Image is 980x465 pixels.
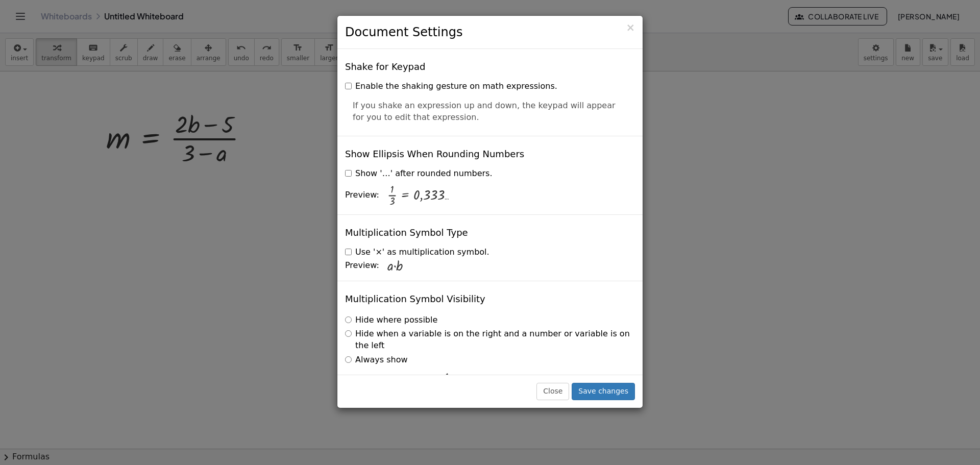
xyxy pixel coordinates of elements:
[345,83,352,89] input: Enable the shaking gesture on math expressions.
[345,316,352,323] input: Hide where possible
[345,23,635,41] h3: Document Settings
[345,330,352,337] input: Hide when a variable is on the right and a number or variable is on the left
[345,356,352,363] input: Always show
[572,383,635,400] button: Save changes
[626,22,635,33] button: Close
[345,260,379,272] span: Preview:
[345,247,489,258] label: Use '×' as multiplication symbol.
[345,168,492,180] label: Show '…' after rounded numbers.
[345,170,352,177] input: Show '…' after rounded numbers.
[345,62,425,72] h4: Shake for Keypad
[626,21,635,34] span: ×
[345,149,524,159] h4: Show Ellipsis When Rounding Numbers
[345,228,468,238] h4: Multiplication Symbol Type
[353,100,627,124] p: If you shake an expression up and down, the keypad will appear for you to edit that expression.
[345,328,635,352] label: Hide when a variable is on the right and a number or variable is on the left
[345,354,408,366] label: Always show
[345,249,352,255] input: Use '×' as multiplication symbol.
[345,294,485,304] h4: Multiplication Symbol Visibility
[536,383,569,400] button: Close
[345,314,437,326] label: Hide where possible
[345,189,379,201] span: Preview:
[345,81,557,92] label: Enable the shaking gesture on math expressions.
